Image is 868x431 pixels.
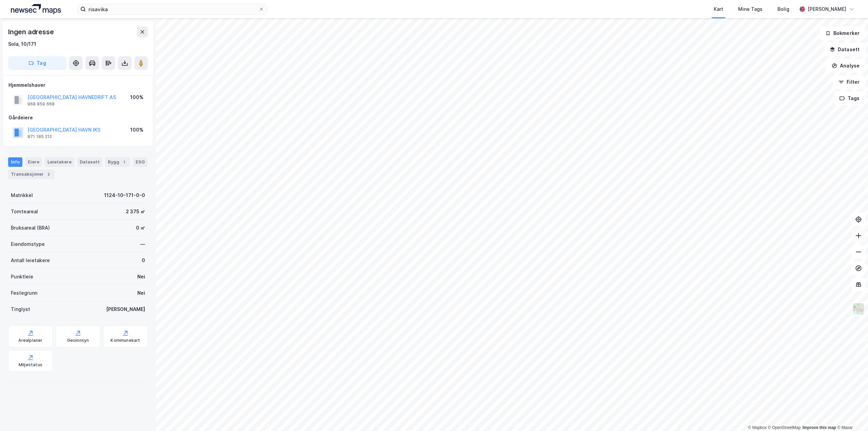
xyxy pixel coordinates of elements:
div: Matrikkel [11,191,33,199]
div: 100% [130,126,143,134]
div: Kontrollprogram for chat [834,398,868,431]
div: Antall leietakere [11,256,50,265]
div: Festegrunn [11,289,37,297]
button: Bokmerker [820,26,865,40]
div: Nei [137,273,145,281]
button: Analyse [826,59,865,73]
div: Tomteareal [11,208,38,216]
button: Tags [834,92,865,105]
div: Transaksjoner [8,170,55,179]
div: 968 859 668 [27,101,55,107]
div: 2 [45,171,52,178]
div: Kart [714,5,723,13]
img: logo.a4113a55bc3d86da70a041830d287a7e.svg [11,4,61,14]
div: [PERSON_NAME] [808,5,846,13]
div: Hjemmelshaver [8,81,147,89]
div: 2 375 ㎡ [126,208,145,216]
div: Eiere [25,157,42,167]
div: 871 185 212 [27,134,52,139]
div: Info [8,157,22,167]
div: ESG [133,157,147,167]
div: Punktleie [11,273,33,281]
div: Sola, 10/171 [8,40,36,48]
button: Datasett [824,43,865,56]
div: [PERSON_NAME] [106,305,145,313]
div: Ingen adresse [8,26,55,37]
button: Tag [8,56,66,70]
div: Bygg [105,157,130,167]
div: Arealplaner [18,338,42,343]
iframe: Chat Widget [834,398,868,431]
div: Bolig [777,5,789,13]
a: Mapbox [748,425,767,430]
div: Gårdeiere [8,114,147,122]
a: OpenStreetMap [768,425,801,430]
div: 1124-10-171-0-0 [104,191,145,199]
div: Eiendomstype [11,240,45,248]
div: Mine Tags [738,5,763,13]
div: Tinglyst [11,305,30,313]
div: Bruksareal (BRA) [11,224,50,232]
img: Z [852,302,865,315]
div: Geoinnsyn [67,338,89,343]
div: 0 [142,256,145,265]
div: Kommunekart [111,338,140,343]
button: Filter [833,75,865,89]
input: Søk på adresse, matrikkel, gårdeiere, leietakere eller personer [86,4,259,14]
div: Datasett [77,157,102,167]
a: Improve this map [803,425,836,430]
div: Leietakere [45,157,74,167]
div: — [140,240,145,248]
div: 0 ㎡ [136,224,145,232]
div: 1 [121,159,127,165]
div: Nei [137,289,145,297]
div: 100% [130,93,143,101]
div: Miljøstatus [19,362,42,368]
